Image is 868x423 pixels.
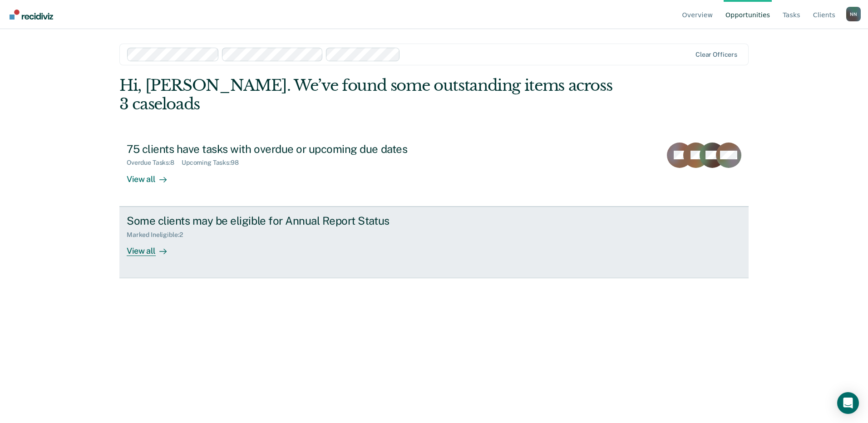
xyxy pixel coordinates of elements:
[846,7,861,21] div: N N
[127,214,445,227] div: Some clients may be eligible for Annual Report Status
[119,135,749,207] a: 75 clients have tasks with overdue or upcoming due datesOverdue Tasks:8Upcoming Tasks:98View all
[127,143,445,156] div: 75 clients have tasks with overdue or upcoming due dates
[127,238,178,256] div: View all
[127,167,178,184] div: View all
[695,51,737,59] div: Clear officers
[10,10,53,20] img: Recidiviz
[182,159,246,167] div: Upcoming Tasks : 98
[127,231,190,239] div: Marked Ineligible : 2
[119,76,623,113] div: Hi, [PERSON_NAME]. We’ve found some outstanding items across 3 caseloads
[846,7,861,21] button: Profile dropdown button
[837,392,859,414] div: Open Intercom Messenger
[119,207,749,278] a: Some clients may be eligible for Annual Report StatusMarked Ineligible:2View all
[127,159,182,167] div: Overdue Tasks : 8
